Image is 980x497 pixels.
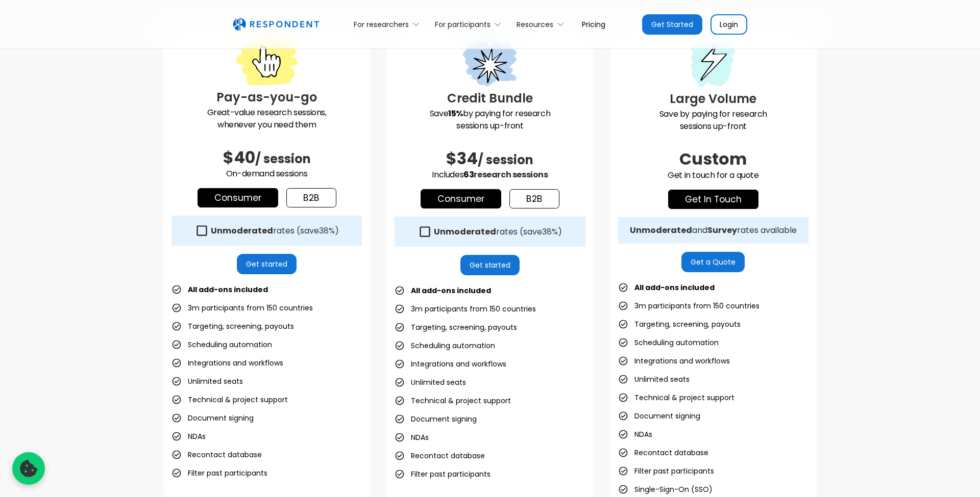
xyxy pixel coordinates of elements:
[474,169,548,180] span: research sessions
[237,254,297,274] a: Get started
[517,19,553,30] div: Resources
[434,226,496,238] strong: Unmoderated
[574,12,614,36] a: Pricing
[618,169,808,181] p: Get in touch for a quote
[429,12,511,36] div: For participants
[707,224,737,236] strong: Survey
[171,88,362,107] h3: Pay-as-you-go
[618,354,730,368] li: Integrations and workflows
[395,375,466,389] li: Unlimited seats
[421,189,501,208] a: Consumer
[395,169,585,181] p: Includes
[171,374,243,388] li: Unlimited seats
[642,14,702,35] a: Get Started
[319,225,335,237] span: 38%
[171,301,313,315] li: 3m participants from 150 countries
[171,319,294,333] li: Targeting, screening, payouts
[395,89,585,108] h3: Credit Bundle
[188,284,268,295] strong: All add-ons included
[681,252,745,272] a: Get a Quote
[233,18,319,31] a: home
[395,394,511,408] li: Technical & project support
[478,151,533,168] span: / session
[171,337,272,352] li: Scheduling automation
[511,12,574,36] div: Resources
[634,282,715,293] strong: All add-ons included
[618,390,734,405] li: Technical & project support
[171,107,362,131] p: Great-value research sessions, whenever you need them
[434,227,562,237] div: rates (save )
[395,320,517,334] li: Targeting, screening, payouts
[618,409,700,423] li: Document signing
[460,255,520,275] a: Get started
[618,482,713,496] li: Single-Sign-On (SSO)
[710,14,747,35] a: Login
[348,12,429,36] div: For researchers
[509,189,559,208] a: b2b
[171,393,288,407] li: Technical & project support
[395,412,477,426] li: Document signing
[448,108,463,119] strong: 15%
[618,299,759,313] li: 3m participants from 150 countries
[286,188,336,207] a: b2b
[395,338,495,353] li: Scheduling automation
[171,356,283,370] li: Integrations and workflows
[198,188,278,207] a: Consumer
[618,108,808,133] p: Save by paying for research sessions up-front
[395,430,429,444] li: NDAs
[395,302,536,316] li: 3m participants from 150 countries
[618,335,719,350] li: Scheduling automation
[211,226,339,236] div: rates (save )
[395,108,585,132] p: Save by paying for research sessions up-front
[542,226,558,238] span: 38%
[171,411,254,425] li: Document signing
[171,429,206,443] li: NDAs
[233,18,319,31] img: Untitled UI logotext
[255,150,311,167] span: / session
[395,357,506,371] li: Integrations and workflows
[411,285,491,296] strong: All add-ons included
[618,446,708,460] li: Recontact database
[668,190,758,209] a: get in touch
[630,224,692,236] strong: Unmoderated
[223,146,255,169] span: $40
[618,317,741,331] li: Targeting, screening, payouts
[211,225,273,237] strong: Unmoderated
[463,169,474,180] span: 63
[395,449,485,463] li: Recontact database
[618,464,714,478] li: Filter past participants
[618,90,808,108] h3: Large Volume
[679,147,747,170] span: Custom
[618,372,690,386] li: Unlimited seats
[171,168,362,180] p: On-demand sessions
[395,467,491,481] li: Filter past participants
[435,19,491,30] div: For participants
[446,147,478,170] span: $34
[171,448,262,462] li: Recontact database
[171,466,267,480] li: Filter past participants
[618,427,652,441] li: NDAs
[630,225,797,236] div: and rates available
[354,19,409,30] div: For researchers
